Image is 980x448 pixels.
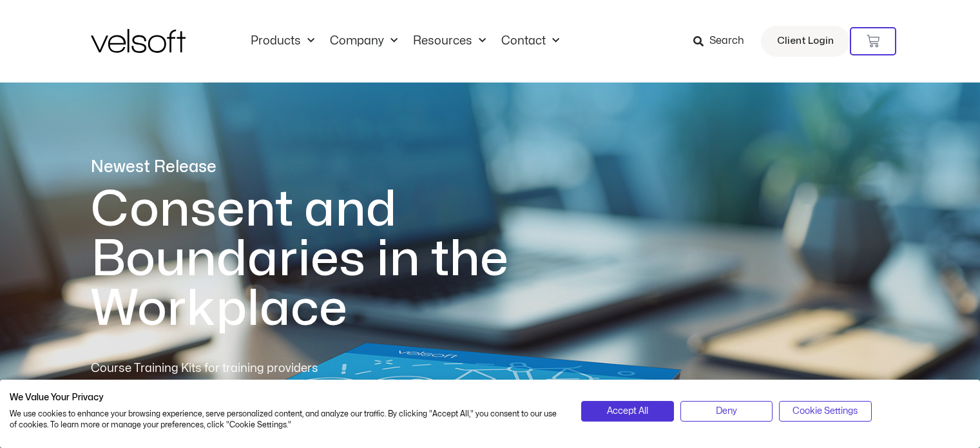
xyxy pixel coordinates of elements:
[761,26,850,57] a: Client Login
[709,33,744,50] span: Search
[680,401,773,422] button: Deny all cookies
[494,34,567,48] a: ContactMenu Toggle
[716,404,737,418] span: Deny
[10,409,562,431] p: We use cookies to enhance your browsing experience, serve personalized content, and analyze our t...
[243,34,322,48] a: ProductsMenu Toggle
[405,34,494,48] a: ResourcesMenu Toggle
[10,392,562,404] h2: We Value Your Privacy
[91,185,561,334] h1: Consent and Boundaries in the Workplace
[693,30,753,52] a: Search
[91,156,561,179] p: Newest Release
[91,29,186,53] img: Velsoft Training Materials
[777,33,834,50] span: Client Login
[243,34,567,48] nav: Menu
[779,401,871,422] button: Adjust cookie preferences
[607,404,648,418] span: Accept All
[581,401,673,422] button: Accept all cookies
[91,360,412,378] p: Course Training Kits for training providers
[322,34,405,48] a: CompanyMenu Toggle
[793,404,858,418] span: Cookie Settings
